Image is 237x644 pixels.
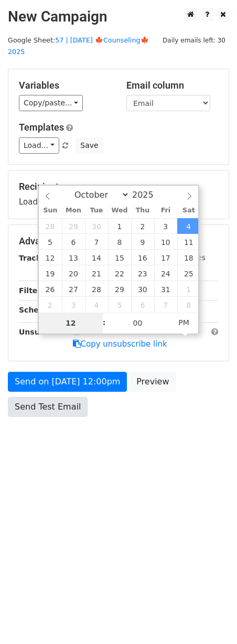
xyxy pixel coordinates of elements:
span: October 26, 2025 [39,281,62,297]
small: Google Sheet: [8,36,149,56]
div: Loading... [19,181,218,208]
h5: Advanced [19,235,218,247]
span: Thu [131,207,154,214]
label: UTM Codes [164,252,205,263]
span: November 1, 2025 [177,281,200,297]
span: November 7, 2025 [154,297,177,313]
span: October 12, 2025 [39,250,62,265]
span: October 22, 2025 [108,265,131,281]
span: October 18, 2025 [177,250,200,265]
span: October 30, 2025 [131,281,154,297]
span: October 6, 2025 [62,234,85,250]
span: October 8, 2025 [108,234,131,250]
a: Preview [130,372,176,392]
strong: Unsubscribe [19,328,70,336]
span: October 1, 2025 [108,218,131,234]
span: October 21, 2025 [85,265,108,281]
input: Year [130,190,167,200]
a: Templates [19,122,64,133]
span: October 17, 2025 [154,250,177,265]
a: Send on [DATE] 12:00pm [8,372,127,392]
span: Daily emails left: 30 [159,35,229,46]
span: October 3, 2025 [154,218,177,234]
span: October 2, 2025 [131,218,154,234]
span: November 3, 2025 [62,297,85,313]
span: October 15, 2025 [108,250,131,265]
a: Copy unsubscribe link [73,339,167,349]
span: September 28, 2025 [39,218,62,234]
span: Wed [108,207,131,214]
span: October 13, 2025 [62,250,85,265]
span: November 2, 2025 [39,297,62,313]
h2: New Campaign [8,8,229,26]
input: Minute [106,313,170,334]
span: October 16, 2025 [131,250,154,265]
span: October 27, 2025 [62,281,85,297]
h5: Variables [19,80,111,91]
a: Send Test Email [8,397,88,417]
span: October 24, 2025 [154,265,177,281]
h5: Recipients [19,181,218,192]
span: October 28, 2025 [85,281,108,297]
span: September 29, 2025 [62,218,85,234]
span: : [103,312,106,333]
a: Copy/paste... [19,95,83,111]
a: Daily emails left: 30 [159,36,229,44]
span: Sat [177,207,200,214]
span: October 5, 2025 [39,234,62,250]
span: October 29, 2025 [108,281,131,297]
span: Fri [154,207,177,214]
span: November 8, 2025 [177,297,200,313]
h5: Email column [126,80,218,91]
span: November 4, 2025 [85,297,108,313]
iframe: Chat Widget [185,594,237,644]
strong: Filters [19,286,46,295]
a: Load... [19,137,59,154]
span: Mon [62,207,85,214]
span: October 11, 2025 [177,234,200,250]
strong: Tracking [19,254,54,262]
span: November 6, 2025 [131,297,154,313]
strong: Schedule [19,306,57,314]
span: October 9, 2025 [131,234,154,250]
span: October 25, 2025 [177,265,200,281]
span: October 14, 2025 [85,250,108,265]
span: October 4, 2025 [177,218,200,234]
span: Click to toggle [169,312,198,333]
span: October 20, 2025 [62,265,85,281]
span: September 30, 2025 [85,218,108,234]
span: October 10, 2025 [154,234,177,250]
span: October 31, 2025 [154,281,177,297]
span: November 5, 2025 [108,297,131,313]
span: Sun [39,207,62,214]
span: October 7, 2025 [85,234,108,250]
span: Tue [85,207,108,214]
span: October 19, 2025 [39,265,62,281]
input: Hour [39,313,103,334]
a: 57 | [DATE] 🍁Counseling🍁 2025 [8,36,149,56]
span: October 23, 2025 [131,265,154,281]
button: Save [76,137,103,154]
